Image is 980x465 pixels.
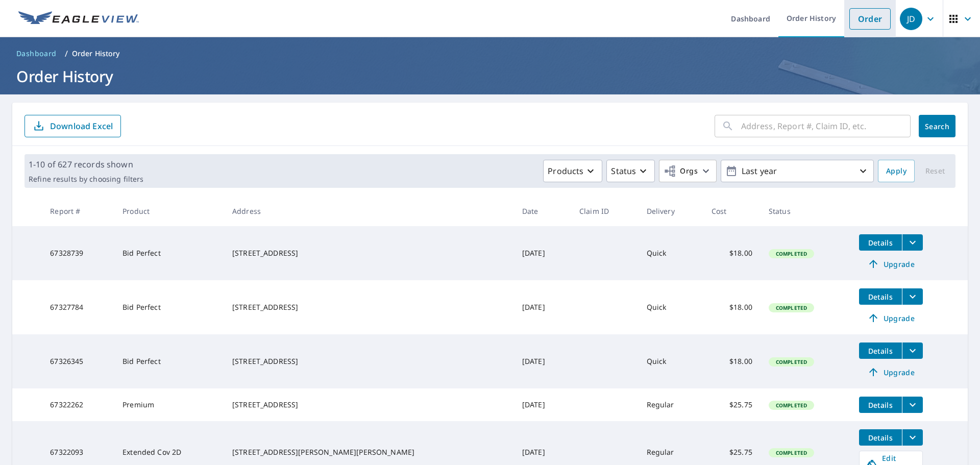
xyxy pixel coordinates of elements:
a: Order [849,8,891,30]
div: [STREET_ADDRESS] [232,302,506,312]
div: [STREET_ADDRESS] [232,356,506,366]
button: Last year [721,160,874,182]
td: 67327784 [42,280,114,334]
th: Claim ID [571,196,639,226]
th: Status [761,196,851,226]
p: Products [548,165,583,177]
span: Details [865,346,896,356]
th: Cost [703,196,761,226]
p: Status [611,165,636,177]
button: filesDropdownBtn-67322093 [902,429,923,446]
h1: Order History [12,66,968,87]
td: [DATE] [514,226,571,280]
span: Upgrade [865,366,917,378]
div: JD [900,8,922,30]
td: 67322262 [42,388,114,421]
th: Report # [42,196,114,226]
a: Dashboard [12,45,61,62]
span: Apply [886,165,906,178]
input: Address, Report #, Claim ID, etc. [741,112,911,140]
td: $18.00 [703,226,761,280]
p: Order History [72,48,120,59]
td: $18.00 [703,280,761,334]
span: Dashboard [16,48,57,59]
td: Bid Perfect [114,334,224,388]
th: Address [224,196,514,226]
span: Completed [770,402,813,409]
span: Completed [770,304,813,311]
button: Search [919,115,955,137]
button: filesDropdownBtn-67326345 [902,342,923,359]
nav: breadcrumb [12,45,968,62]
div: [STREET_ADDRESS][PERSON_NAME][PERSON_NAME] [232,447,506,457]
span: Upgrade [865,312,917,324]
button: filesDropdownBtn-67327784 [902,288,923,305]
p: Download Excel [50,120,113,132]
td: Quick [639,280,703,334]
td: 67328739 [42,226,114,280]
span: Completed [770,250,813,257]
td: $18.00 [703,334,761,388]
td: [DATE] [514,388,571,421]
th: Date [514,196,571,226]
button: filesDropdownBtn-67322262 [902,397,923,413]
button: detailsBtn-67328739 [859,234,902,251]
button: detailsBtn-67322262 [859,397,902,413]
span: Details [865,292,896,302]
td: Regular [639,388,703,421]
span: Details [865,400,896,410]
button: Orgs [659,160,717,182]
a: Upgrade [859,256,923,272]
td: Premium [114,388,224,421]
button: detailsBtn-67326345 [859,342,902,359]
span: Details [865,433,896,443]
span: Search [927,121,947,131]
td: Bid Perfect [114,226,224,280]
li: / [65,47,68,60]
span: Upgrade [865,258,917,270]
td: $25.75 [703,388,761,421]
td: 67326345 [42,334,114,388]
button: Download Excel [24,115,121,137]
th: Delivery [639,196,703,226]
img: EV Logo [18,11,139,27]
p: Refine results by choosing filters [29,175,143,184]
button: Status [606,160,655,182]
p: 1-10 of 627 records shown [29,158,143,170]
div: [STREET_ADDRESS] [232,248,506,258]
button: detailsBtn-67327784 [859,288,902,305]
button: Products [543,160,602,182]
td: [DATE] [514,334,571,388]
td: Quick [639,334,703,388]
span: Orgs [664,165,698,178]
div: [STREET_ADDRESS] [232,400,506,410]
th: Product [114,196,224,226]
p: Last year [738,162,857,180]
td: Quick [639,226,703,280]
button: Apply [878,160,915,182]
a: Upgrade [859,310,923,326]
span: Completed [770,358,813,365]
td: Bid Perfect [114,280,224,334]
span: Completed [770,449,813,456]
button: detailsBtn-67322093 [859,429,902,446]
button: filesDropdownBtn-67328739 [902,234,923,251]
td: [DATE] [514,280,571,334]
span: Details [865,238,896,248]
a: Upgrade [859,364,923,380]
